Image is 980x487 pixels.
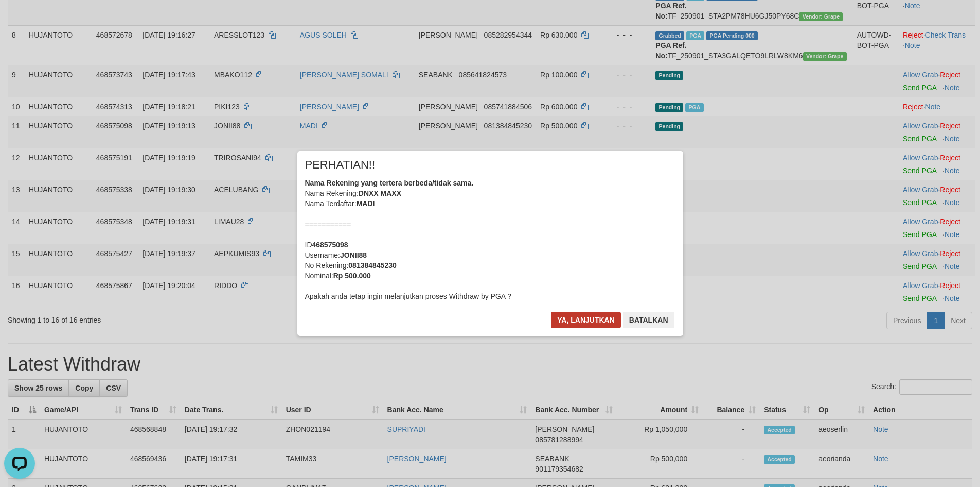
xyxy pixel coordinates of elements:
[312,241,348,249] b: 468575098
[551,312,621,328] button: Ya, lanjutkan
[348,261,396,270] b: 081384845230
[305,160,376,170] span: PERHATIAN!!
[333,272,371,280] b: Rp 500.000
[623,312,674,328] button: Batalkan
[305,178,675,301] div: Nama Rekening: Nama Terdaftar: =========== ID Username: No Rekening: Nominal: Apakah anda tetap i...
[357,199,375,208] b: MADI
[4,4,35,35] button: Open LiveChat chat widget
[340,251,367,259] b: JONII88
[359,189,401,197] b: DNXX MAXX
[305,179,474,187] b: Nama Rekening yang tertera berbeda/tidak sama.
